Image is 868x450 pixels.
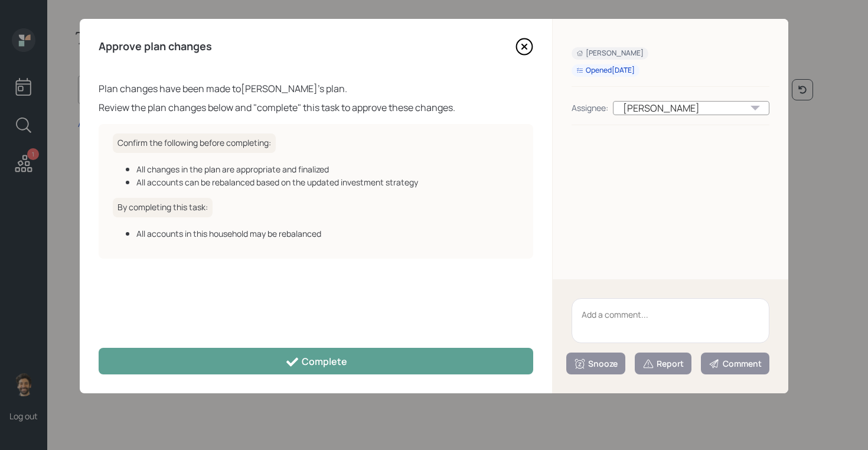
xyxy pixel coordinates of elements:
div: Plan changes have been made to [PERSON_NAME] 's plan. [99,81,533,96]
div: Snooze [574,358,618,370]
div: Assignee: [572,102,608,114]
div: Complete [285,355,347,369]
button: Report [635,353,691,374]
button: Complete [99,348,533,374]
div: Review the plan changes below and "complete" this task to approve these changes. [99,100,533,115]
div: [PERSON_NAME] [613,101,769,115]
h6: By completing this task: [113,198,213,217]
button: Comment [701,353,769,374]
div: Opened [DATE] [576,66,635,76]
div: Comment [709,358,762,370]
button: Snooze [566,353,625,374]
h4: Approve plan changes [99,40,212,53]
h6: Confirm the following before completing: [113,133,276,153]
div: Report [642,358,684,370]
div: All accounts in this household may be rebalanced [136,227,519,240]
div: [PERSON_NAME] [576,48,644,58]
div: All accounts can be rebalanced based on the updated investment strategy [136,176,519,188]
div: All changes in the plan are appropriate and finalized [136,163,519,175]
